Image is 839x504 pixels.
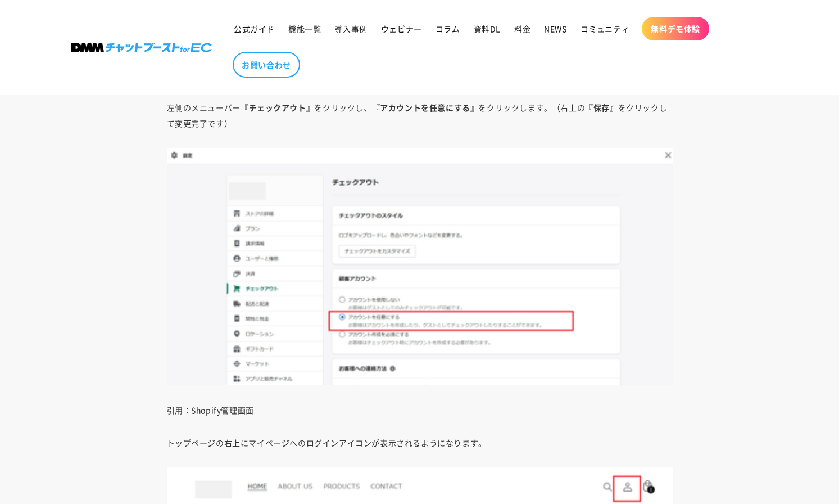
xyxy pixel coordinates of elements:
[436,24,460,34] span: コラム
[574,17,637,40] a: コミュニティ
[249,102,306,113] strong: チェックアウト
[374,17,429,40] a: ウェビナー
[234,24,275,34] span: 公式ガイド
[282,17,328,40] a: 機能一覧
[328,17,374,40] a: 導入事例
[381,24,422,34] span: ウェビナー
[537,17,573,40] a: NEWS
[242,60,291,70] span: お問い合わせ
[474,24,501,34] span: 資料DL
[544,24,566,34] span: NEWS
[227,17,282,40] a: 公式ガイド
[167,402,673,418] p: 引用：Shopify管理画面
[651,24,700,34] span: 無料デモ体験
[581,24,630,34] span: コミュニティ
[334,24,367,34] span: 導入事例
[507,17,537,40] a: 料金
[167,100,673,131] p: 左側のメニューバー『 』をクリックし、『 』をクリックします。（右上の『 』をクリックして変更完了です）
[429,17,467,40] a: コラム
[642,17,709,40] a: 無料デモ体験
[467,17,507,40] a: 資料DL
[288,24,321,34] span: 機能一覧
[380,102,470,113] strong: アカウントを任意にする
[233,52,300,78] a: お問い合わせ
[71,43,212,52] img: 株式会社DMM Boost
[167,435,673,451] p: トップページの右上にマイページへのログインアイコンが表示されるようになります。
[593,102,610,113] strong: 保存
[514,24,530,34] span: 料金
